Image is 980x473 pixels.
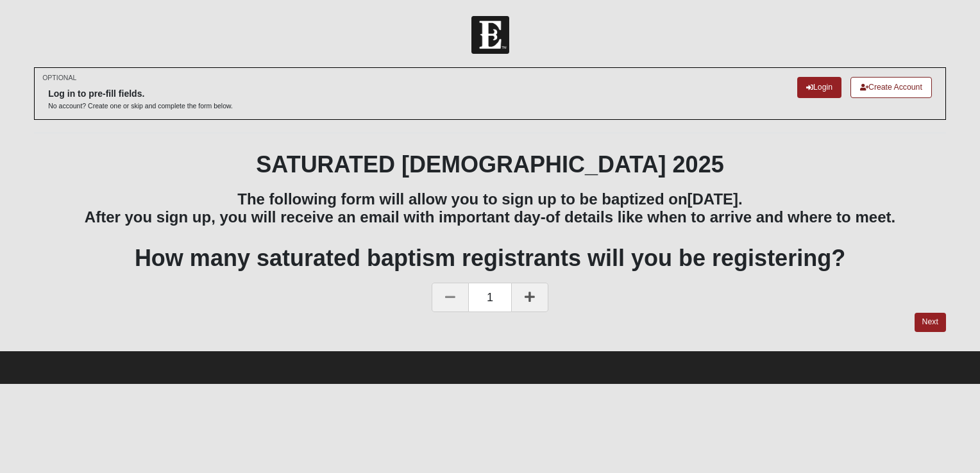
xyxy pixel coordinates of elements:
[34,244,946,272] h1: How many saturated baptism registrants will you be registering?
[34,151,946,178] h1: SATURATED [DEMOGRAPHIC_DATA] 2025
[469,283,511,312] span: 1
[688,190,743,208] b: [DATE].
[797,77,841,98] a: Login
[850,77,932,98] a: Create Account
[48,88,233,99] h6: Log in to pre-fill fields.
[48,101,233,111] p: No account? Create one or skip and complete the form below.
[34,190,946,228] h3: The following form will allow you to sign up to be baptized on After you sign up, you will receiv...
[915,313,946,331] a: Next
[471,16,509,54] img: Church of Eleven22 Logo
[42,73,76,83] small: OPTIONAL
